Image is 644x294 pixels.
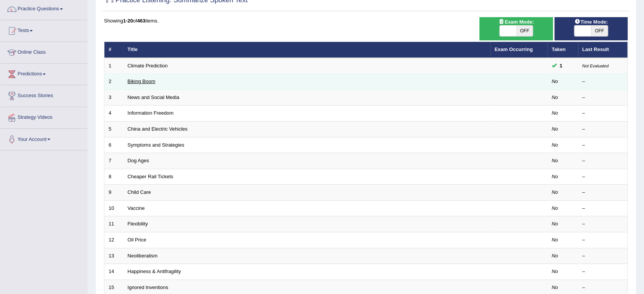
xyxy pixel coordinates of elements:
div: – [582,78,623,85]
a: Climate Prediction [128,63,168,69]
em: No [552,253,558,259]
td: 2 [104,74,123,90]
small: Not Evaluated [582,64,609,68]
th: Taken [548,42,578,58]
em: No [552,126,558,132]
a: Symptoms and Strategies [128,142,184,148]
div: – [582,284,623,291]
div: – [582,142,623,149]
em: No [552,221,558,227]
div: – [582,173,623,181]
em: No [552,284,558,290]
a: China and Electric Vehicles [128,126,188,132]
em: No [552,237,558,243]
b: 463 [137,18,146,24]
td: 8 [104,169,123,185]
a: Dog Ages [128,158,149,163]
div: – [582,205,623,212]
em: No [552,94,558,100]
em: No [552,78,558,84]
span: Time Mode: [571,18,611,26]
a: News and Social Media [128,94,179,100]
a: Flexibility [128,221,148,227]
a: Ignored Inventions [128,284,168,290]
th: Last Result [578,42,628,58]
a: Information Freedom [128,110,174,116]
em: No [552,205,558,211]
div: – [582,220,623,228]
span: OFF [516,26,533,36]
td: 1 [104,58,123,74]
td: 5 [104,121,123,137]
span: OFF [591,26,608,36]
em: No [552,268,558,274]
div: – [582,268,623,275]
a: Vaccine [128,205,145,211]
div: Showing of items. [104,17,628,24]
div: – [582,157,623,165]
span: You can still take this question [557,62,566,70]
a: Oil Price [128,237,146,243]
div: – [582,126,623,133]
div: – [582,94,623,101]
em: No [552,158,558,163]
em: No [552,189,558,195]
td: 6 [104,137,123,153]
td: 11 [104,216,123,232]
th: # [104,42,123,58]
a: Child Care [128,189,151,195]
div: – [582,236,623,244]
a: Biking Boom [128,78,155,84]
a: Your Account [0,129,87,148]
em: No [552,110,558,116]
a: Happiness & Antifragility [128,268,181,274]
a: Neoliberalism [128,253,158,259]
td: 10 [104,200,123,216]
a: Online Class [0,42,87,61]
em: No [552,174,558,179]
td: 7 [104,153,123,169]
a: Cheaper Rail Tickets [128,174,173,179]
td: 3 [104,89,123,105]
a: Tests [0,20,87,39]
td: 9 [104,185,123,201]
th: Title [123,42,490,58]
td: 14 [104,264,123,280]
b: 1-20 [123,18,133,24]
span: Exam Mode: [495,18,537,26]
a: Exam Occurring [495,46,533,52]
div: – [582,252,623,260]
td: 4 [104,105,123,121]
div: – [582,189,623,196]
a: Predictions [0,64,87,83]
a: Strategy Videos [0,107,87,126]
td: 13 [104,248,123,264]
em: No [552,142,558,148]
div: – [582,110,623,117]
div: Show exams occurring in exams [479,17,553,40]
a: Success Stories [0,85,87,104]
td: 12 [104,232,123,248]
